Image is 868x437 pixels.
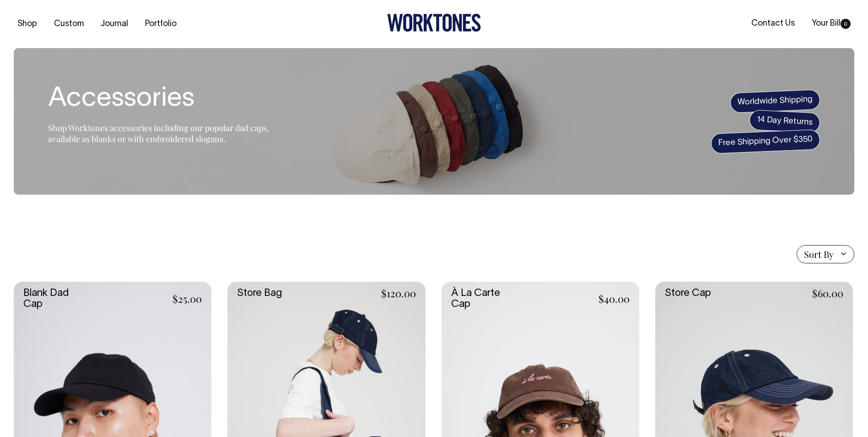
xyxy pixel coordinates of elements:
[48,85,277,114] h1: Accessories
[97,16,132,32] a: Journal
[841,19,851,29] span: 0
[50,16,87,32] a: Custom
[808,16,854,31] a: Your Bill0
[804,249,834,260] span: Sort By
[748,16,798,31] a: Contact Us
[48,122,269,144] span: Shop Worktones accessories including our popular dad caps, available as blanks or with embroidere...
[749,109,820,133] span: 14 Day Returns
[711,129,820,154] span: Free Shipping Over $350
[141,16,180,32] a: Portfolio
[730,89,820,113] span: Worldwide Shipping
[14,16,41,32] a: Shop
